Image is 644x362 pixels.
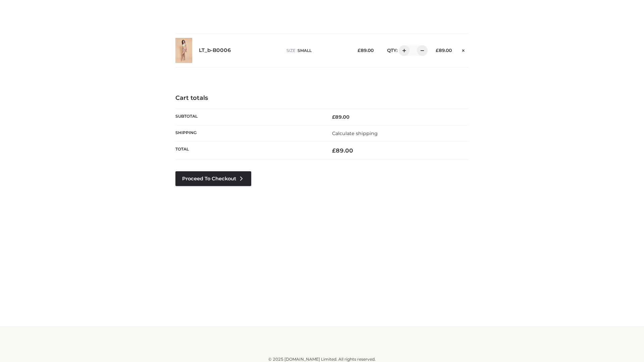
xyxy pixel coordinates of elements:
bdi: 89.00 [332,114,350,120]
th: Total [175,142,322,160]
p: size : [286,48,347,54]
span: SMALL [298,48,312,53]
span: £ [358,48,361,53]
a: Proceed to Checkout [175,171,251,186]
bdi: 89.00 [358,48,374,53]
bdi: 89.00 [436,48,452,53]
th: Subtotal [175,109,322,125]
h4: Cart totals [175,95,469,102]
span: £ [436,48,439,53]
a: Calculate shipping [332,130,378,136]
a: LT_b-B0006 [199,47,231,54]
bdi: 89.00 [332,147,353,154]
div: QTY: [380,45,425,56]
th: Shipping [175,125,322,141]
span: £ [332,147,336,154]
a: Remove this item [459,45,469,54]
span: £ [332,114,335,120]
